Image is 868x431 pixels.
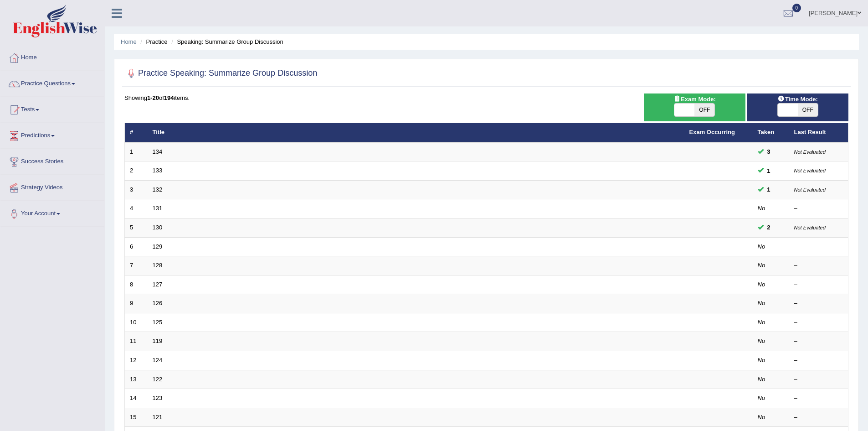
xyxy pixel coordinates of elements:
[0,123,104,146] a: Predictions
[153,281,163,288] a: 127
[758,262,765,269] em: No
[689,129,735,135] a: Exam Occurring
[758,205,765,212] em: No
[138,37,167,46] li: Practice
[125,123,148,142] th: #
[124,67,317,80] h2: Practice Speaking: Summarize Group Discussion
[794,261,843,270] div: –
[644,93,745,121] div: Show exams occurring in exams
[125,313,148,332] td: 10
[125,180,148,199] td: 3
[758,395,765,401] em: No
[764,166,774,176] span: You can still take this question
[0,97,104,120] a: Tests
[125,218,148,238] td: 5
[792,4,801,12] span: 0
[794,413,843,422] div: –
[794,375,843,384] div: –
[789,123,848,142] th: Last Result
[670,94,719,104] span: Exam Mode:
[694,104,714,116] span: OFF
[153,224,163,231] a: 130
[153,148,163,155] a: 134
[164,94,174,101] b: 194
[125,256,148,275] td: 7
[794,318,843,327] div: –
[798,104,818,116] span: OFF
[794,337,843,346] div: –
[125,275,148,294] td: 8
[148,123,684,142] th: Title
[125,389,148,408] td: 14
[758,281,765,288] em: No
[794,356,843,365] div: –
[153,338,163,344] a: 119
[153,414,163,421] a: 121
[125,408,148,427] td: 15
[125,332,148,351] td: 11
[794,204,843,213] div: –
[153,262,163,269] a: 128
[147,94,159,101] b: 1-20
[153,395,163,401] a: 123
[794,280,843,289] div: –
[753,123,789,142] th: Taken
[758,357,765,363] em: No
[121,38,137,45] a: Home
[758,376,765,383] em: No
[774,94,822,104] span: Time Mode:
[764,147,774,156] span: You can still take this question
[169,37,283,46] li: Speaking: Summarize Group Discussion
[794,243,843,251] div: –
[758,338,765,344] em: No
[0,175,104,198] a: Strategy Videos
[758,243,765,250] em: No
[125,161,148,181] td: 2
[758,319,765,326] em: No
[758,414,765,421] em: No
[794,149,826,155] small: Not Evaluated
[764,185,774,194] span: You can still take this question
[125,199,148,218] td: 4
[125,142,148,161] td: 1
[794,299,843,308] div: –
[0,149,104,172] a: Success Stories
[153,243,163,250] a: 129
[153,357,163,363] a: 124
[124,93,848,102] div: Showing of items.
[153,376,163,383] a: 122
[758,300,765,306] em: No
[125,370,148,389] td: 13
[764,223,774,232] span: You can still take this question
[794,394,843,403] div: –
[0,45,104,68] a: Home
[125,294,148,313] td: 9
[125,351,148,370] td: 12
[794,187,826,192] small: Not Evaluated
[0,71,104,94] a: Practice Questions
[125,237,148,256] td: 6
[153,300,163,306] a: 126
[153,186,163,193] a: 132
[153,319,163,326] a: 125
[794,168,826,173] small: Not Evaluated
[794,225,826,230] small: Not Evaluated
[0,201,104,224] a: Your Account
[153,167,163,174] a: 133
[153,205,163,212] a: 131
